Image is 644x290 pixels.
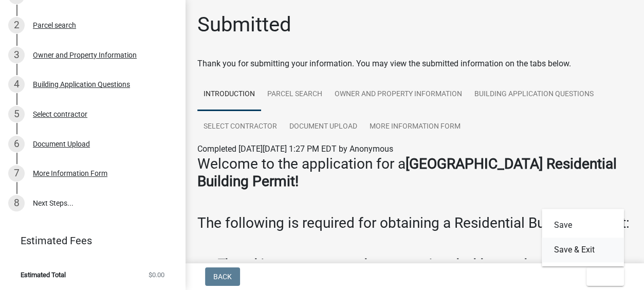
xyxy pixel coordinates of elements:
div: 4 [8,76,25,93]
span: Back [213,273,232,281]
div: 7 [8,165,25,182]
h3: The following is required for obtaining a Residential Building Permit: [197,214,632,232]
h1: Submitted [197,12,291,37]
a: Owner and Property Information [328,78,468,111]
span: $0.00 [149,271,164,278]
div: Building Application Questions [33,81,130,88]
div: Owner and Property Information [33,51,137,59]
div: More Information Form [33,170,107,177]
a: Building Application Questions [468,78,600,111]
div: Parcel search [33,22,76,29]
a: More Information Form [363,111,467,143]
button: Exit [586,267,624,286]
div: Document Upload [33,140,90,148]
div: Select contractor [33,111,87,118]
a: Introduction [197,78,261,111]
strong: The subject property must have an assigned address to begin this application [218,257,577,286]
h3: Welcome to the application for a [197,155,632,190]
div: 6 [8,136,25,152]
div: 3 [8,47,25,63]
div: Thank you for submitting your information. You may view the submitted information on the tabs below. [197,58,632,70]
strong: [GEOGRAPHIC_DATA] Residential Building Permit! [197,155,617,190]
div: 2 [8,17,25,33]
div: Exit [542,209,624,266]
button: Back [205,267,240,286]
button: Save [542,213,624,238]
a: Select contractor [197,111,283,143]
div: 5 [8,106,25,122]
a: Document Upload [283,111,363,143]
a: Parcel search [261,78,328,111]
div: 8 [8,195,25,211]
span: Estimated Total [21,271,66,278]
span: Completed [DATE][DATE] 1:27 PM EDT by Anonymous [197,144,393,154]
span: Exit [595,273,610,281]
a: Estimated Fees [8,230,169,251]
button: Save & Exit [542,238,624,262]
